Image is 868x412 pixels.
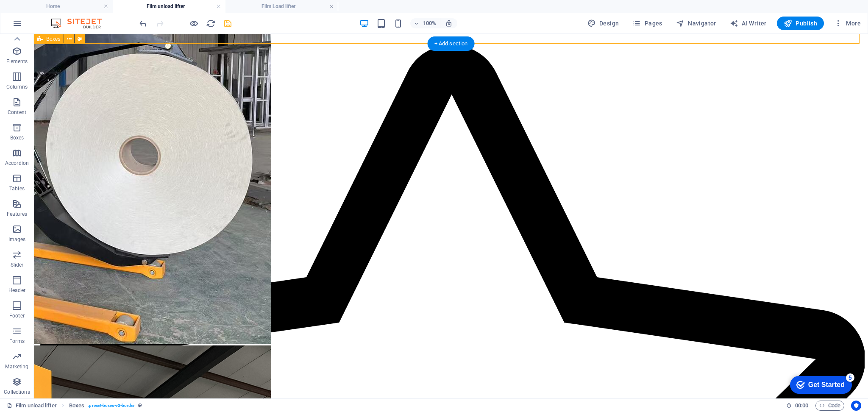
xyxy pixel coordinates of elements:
[834,19,861,28] span: More
[7,4,69,22] div: Get Started 5 items remaining, 0% complete
[4,389,30,395] p: Collections
[726,17,770,30] button: AI Writer
[584,17,623,30] button: Design
[587,19,619,28] span: Design
[113,2,225,11] h4: Film unload lifter
[69,401,84,411] span: Click to select. Double-click to edit
[423,18,437,28] h6: 100%
[831,17,864,30] button: More
[819,401,840,411] span: Code
[63,2,71,10] div: 5
[629,17,665,30] button: Pages
[6,58,28,65] p: Elements
[9,185,25,192] p: Tables
[730,19,767,28] span: AI Writer
[138,19,148,28] i: Undo: Change minimum width (Ctrl+Z)
[223,19,233,28] i: Save (Ctrl+S)
[5,363,28,370] p: Marketing
[851,401,861,411] button: Usercentrics
[801,402,802,409] span: :
[584,17,623,30] div: Design (Ctrl+Alt+Y)
[206,18,216,28] button: reload
[786,401,809,411] h6: Session time
[8,287,25,294] p: Header
[445,19,453,27] i: On resize automatically adjust zoom level to fit chosen device.
[10,134,24,141] p: Boxes
[223,18,233,28] button: save
[69,401,142,411] nav: breadcrumb
[784,19,817,28] span: Publish
[225,2,338,11] h4: Film Load lifter
[795,401,808,411] span: 00 00
[428,36,475,51] div: + Add section
[6,84,28,90] p: Columns
[138,18,148,28] button: undo
[673,17,720,30] button: Navigator
[138,403,142,408] i: This element is a customizable preset
[8,109,26,116] p: Content
[49,18,112,28] img: Editor Logo
[9,338,25,345] p: Forms
[8,236,26,243] p: Images
[676,19,716,28] span: Navigator
[11,262,24,268] p: Slider
[9,312,25,319] p: Footer
[5,160,29,167] p: Accordion
[206,19,216,28] i: Reload page
[25,9,61,17] div: Get Started
[7,211,27,217] p: Features
[7,401,57,411] a: Film unload lifter
[410,18,440,28] button: 100%
[46,36,60,42] span: Boxes
[632,19,662,28] span: Pages
[777,17,824,30] button: Publish
[815,401,844,411] button: Code
[88,401,135,411] span: . preset-boxes-v3-border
